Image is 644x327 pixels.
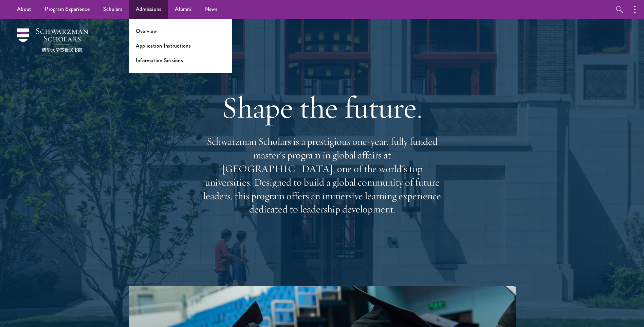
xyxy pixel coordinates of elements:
p: Schwarzman Scholars is a prestigious one-year, fully funded master’s program in global affairs at... [200,135,444,216]
a: Application Instructions [136,42,191,50]
img: Schwarzman Scholars [17,28,88,52]
a: Overview [136,27,157,35]
a: Information Sessions [136,56,183,64]
h1: Shape the future. [200,88,444,126]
